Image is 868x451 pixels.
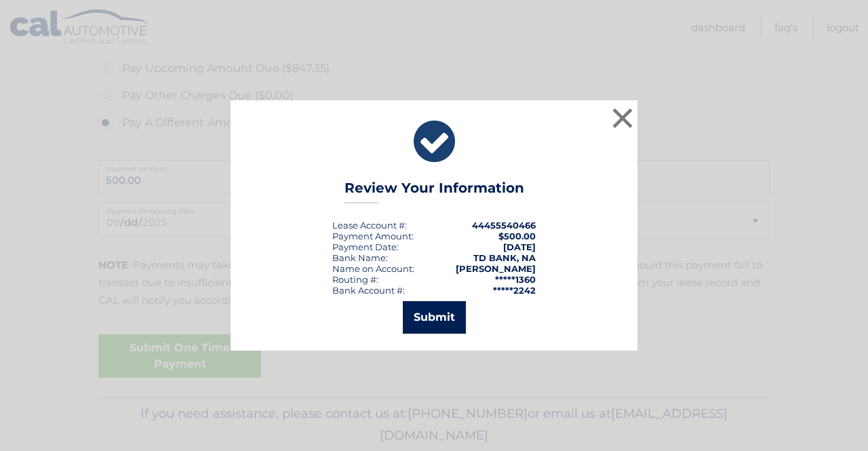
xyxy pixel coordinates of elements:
div: Lease Account #: [332,220,407,231]
div: Bank Name: [332,252,388,263]
button: × [609,104,636,132]
span: $500.00 [498,231,536,241]
h3: Review Your Information [344,180,524,203]
strong: 44455540466 [472,220,536,231]
strong: TD BANK, NA [473,252,536,263]
div: Bank Account #: [332,285,405,296]
div: : [332,241,399,252]
button: Submit [403,301,466,334]
span: Payment Date [332,241,397,252]
strong: [PERSON_NAME] [456,263,536,274]
span: [DATE] [503,241,536,252]
div: Name on Account: [332,263,414,274]
div: Routing #: [332,274,378,285]
div: Payment Amount: [332,231,414,241]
